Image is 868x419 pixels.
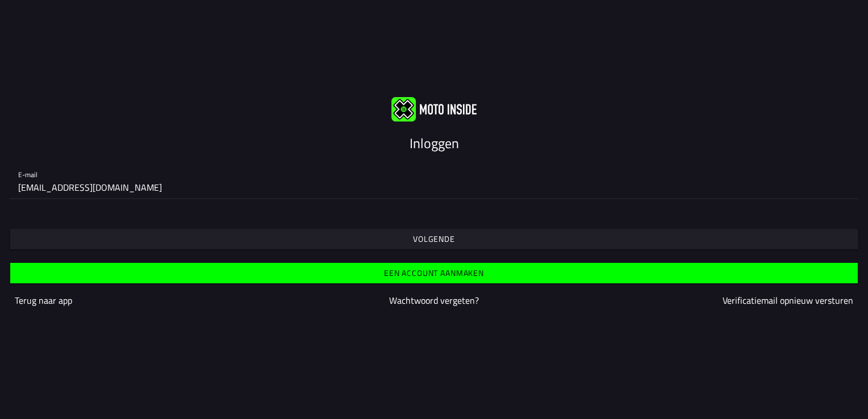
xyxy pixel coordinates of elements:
a: Terug naar app [15,294,72,307]
input: E-mail [18,176,850,199]
ion-text: Volgende [413,235,455,243]
a: Wachtwoord vergeten? [389,294,479,307]
a: Verificatiemail opnieuw versturen [723,294,853,307]
ion-text: Inloggen [410,133,459,153]
ion-button: Een account aanmaken [10,263,858,283]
